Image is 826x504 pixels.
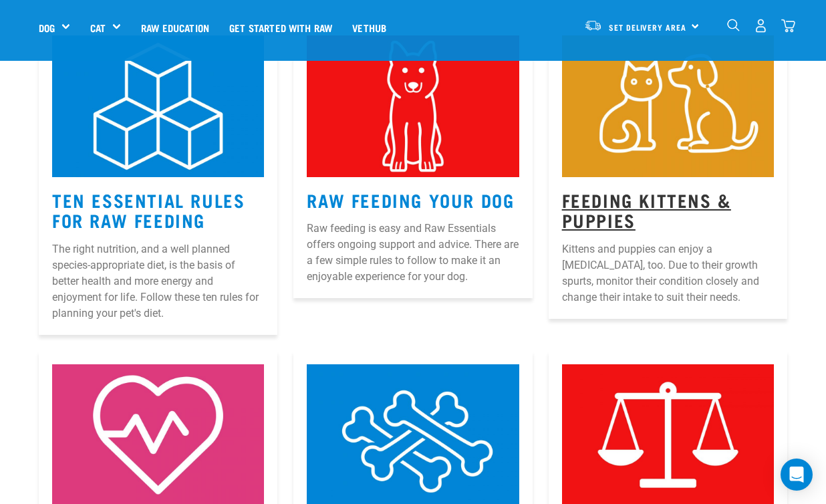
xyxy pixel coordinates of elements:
img: van-moving.png [584,19,602,31]
img: home-icon-1@2x.png [727,19,740,31]
img: user.png [754,19,768,33]
img: 2.jpg [307,35,519,177]
a: Raw Education [131,1,219,54]
a: Ten Essential Rules for Raw Feeding [52,195,245,225]
a: Raw Feeding Your Dog [307,195,514,205]
a: Vethub [342,1,396,54]
a: Dog [39,20,55,35]
img: 4.jpg [562,35,774,177]
a: Cat [90,20,106,35]
span: Set Delivery Area [609,25,686,29]
p: Kittens and puppies can enjoy a [MEDICAL_DATA], too. Due to their growth spurts, monitor their co... [562,241,774,305]
p: Raw feeding is easy and Raw Essentials offers ongoing support and advice. There are a few simple ... [307,221,519,285]
img: 1.jpg [52,35,264,177]
p: The right nutrition, and a well planned species-appropriate diet, is the basis of better health a... [52,241,264,322]
img: home-icon@2x.png [781,19,795,33]
a: Feeding Kittens & Puppies [562,195,731,225]
a: Get started with Raw [219,1,342,54]
div: Open Intercom Messenger [781,459,813,491]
